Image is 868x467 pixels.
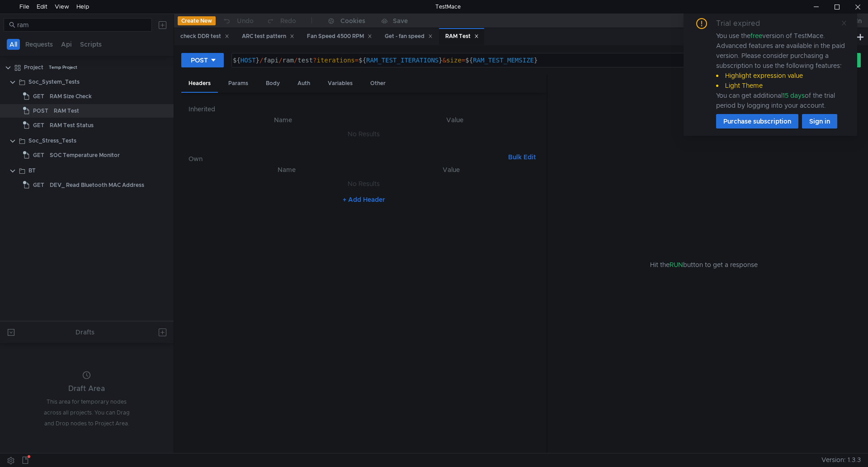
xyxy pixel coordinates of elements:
button: POST [181,53,224,67]
span: RUN [670,261,683,269]
span: Version: 1.3.3 [821,453,861,467]
span: 15 days [783,91,805,100]
div: Project [24,61,43,74]
button: Redo [260,14,302,28]
h6: Inherited [189,104,539,114]
span: GET [33,119,44,132]
div: RAM Test Status [50,119,94,132]
div: BT [28,164,36,177]
button: Purchase subscription [716,114,798,129]
div: Fan Speed 4500 RPM [307,32,372,41]
input: Search... [17,20,146,30]
div: Body [259,75,287,92]
div: Other [363,75,393,92]
div: Headers [181,75,218,93]
th: Name [196,114,371,125]
th: Value [370,164,532,175]
th: Value [371,114,539,125]
div: Trial expired [716,18,771,29]
button: Api [58,39,75,50]
div: RAM Test [445,32,479,41]
span: GET [33,148,44,162]
div: Params [221,75,255,92]
button: Create New [178,16,216,25]
div: Undo [237,15,254,26]
span: free [750,32,762,40]
h6: Own [189,153,505,164]
div: Redo [280,15,296,26]
span: GET [33,90,44,103]
div: You use the version of TestMace. Advanced features are available in the paid version. Please cons... [716,31,846,110]
nz-embed-empty: No Results [348,130,380,138]
div: check DDR test [180,32,229,41]
div: ARC test pattern [242,32,294,41]
div: Temp Project [49,61,77,74]
th: Name [203,164,371,175]
div: RAM Size Check [50,90,92,103]
li: Highlight expression value [716,71,846,81]
div: Get - fan speed [385,32,433,41]
div: Save [393,18,408,24]
button: Bulk Edit [505,152,539,162]
span: POST [33,104,48,118]
div: Auth [290,75,317,92]
div: Soc_System_Tests [28,75,80,89]
div: RAM Test [54,104,79,118]
button: Scripts [77,39,104,50]
span: GET [33,178,44,192]
div: Soc_Stress_Tests [28,134,76,148]
span: Hit the button to get a response [650,260,758,270]
div: Drafts [75,327,94,338]
li: Light Theme [716,81,846,91]
button: + Add Header [339,194,389,205]
div: You can get additional of the trial period by logging into your account. [716,91,846,110]
div: Variables [321,75,360,92]
div: DEV_ Read Bluetooth MAC Address [50,178,144,192]
button: Requests [23,39,56,50]
button: All [7,39,20,50]
div: Cookies [340,15,365,26]
button: Undo [216,14,260,28]
nz-embed-empty: No Results [348,180,380,188]
button: Sign in [802,114,837,129]
div: POST [191,55,208,65]
div: SOC Temperature Monitor [50,148,120,162]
